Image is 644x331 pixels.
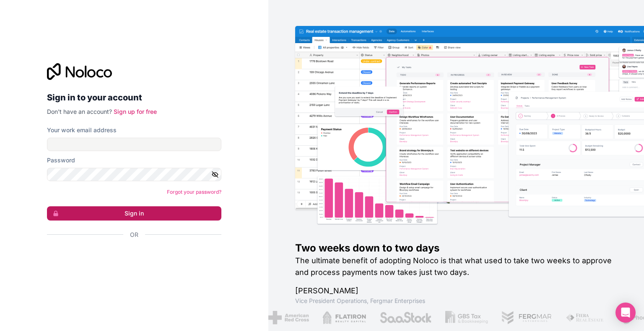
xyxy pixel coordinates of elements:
[318,311,361,324] img: /assets/flatiron-C8eUkumj.png
[561,311,600,324] img: /assets/fiera-fwj2N5v4.png
[264,311,304,324] img: /assets/american-red-cross-BAupjrZR.png
[47,206,221,221] button: Sign in
[114,108,157,115] a: Sign up for free
[441,311,483,324] img: /assets/gbstax-C-GtDUiK.png
[496,311,548,324] img: /assets/fergmar-CudnrXN5.png
[47,90,221,105] h2: Sign in to your account
[295,285,617,297] h1: [PERSON_NAME]
[295,241,617,255] h1: Two weeks down to two days
[47,138,221,151] input: Email address
[295,255,617,278] h2: The ultimate benefit of adopting Noloco is that what used to take two weeks to approve and proces...
[47,108,112,115] span: Don't have an account?
[47,168,221,181] input: Password
[43,248,219,267] iframe: Sign in with Google Button
[615,303,636,323] div: Open Intercom Messenger
[47,156,75,164] label: Password
[295,297,617,305] h1: Vice President Operations , Fergmar Enterprises
[374,311,427,324] img: /assets/saastock-C6Zbiodz.png
[130,231,138,239] span: Or
[167,189,221,195] a: Forgot your password?
[47,126,117,134] label: Your work email address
